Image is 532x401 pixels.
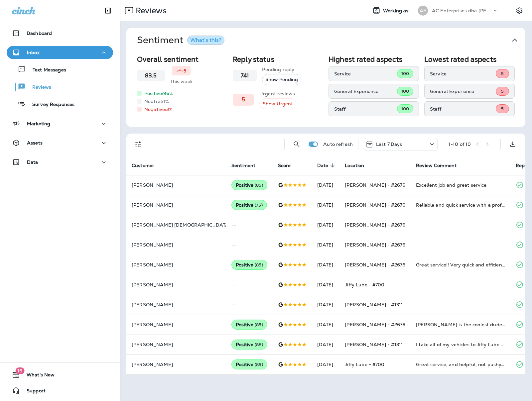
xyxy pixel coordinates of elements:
p: Assets [27,140,43,146]
p: -5 [181,67,186,74]
span: Location [345,163,364,168]
p: General Experience [430,89,496,94]
span: Review Comment [416,162,465,168]
p: This week [170,78,193,85]
span: Score [278,162,300,168]
h2: Reply status [233,55,323,63]
button: What's this? [187,36,224,45]
td: [DATE] [312,275,340,295]
span: 16 [15,367,24,374]
div: Great service!! Very quick and efficient. [416,261,505,268]
h2: Highest rated aspects [329,55,419,63]
td: [DATE] [312,255,340,275]
p: [PERSON_NAME] [132,262,221,267]
div: I take all of my vehicles to Jiffy Lube on Roan St. They have always been respectful and friendly... [416,341,505,348]
td: [DATE] [312,295,340,315]
button: Show Urgent [259,98,296,109]
span: 5 [501,71,504,76]
div: Positive [231,180,267,190]
p: Data [27,159,38,165]
td: -- [226,235,273,255]
span: [PERSON_NAME] - #1311 [345,302,403,308]
td: [DATE] [312,315,340,335]
button: 16What's New [7,368,113,381]
p: Marketing [27,121,50,126]
span: [PERSON_NAME] - #2676 [345,242,405,248]
span: Jiffy Lube - #700 [345,361,384,367]
div: Sammy is the coolest dude. Gotta love the guy. [416,321,505,328]
span: ( 85 ) [255,182,263,188]
td: [DATE] [312,195,340,215]
div: Reliable and quick service with a professional and friendly staff. Consistently reliable. [416,202,505,208]
td: -- [226,215,273,235]
p: Text Messages [26,67,66,73]
button: Collapse Sidebar [99,4,117,17]
div: Positive [231,340,267,350]
p: Negative: 3 % [144,106,173,113]
button: Search Reviews [290,138,303,151]
span: Sentiment [231,162,264,168]
p: Staff [430,106,496,112]
button: Settings [513,5,525,17]
p: AC Enterprises dba [PERSON_NAME] [432,8,492,13]
span: [PERSON_NAME] - #2676 [345,222,405,228]
div: AE [418,6,428,16]
span: Date [317,162,337,168]
span: Score [278,163,291,168]
p: Inbox [27,50,40,55]
p: Reviews [133,6,167,16]
div: Positive [231,260,267,270]
div: Positive [231,320,267,330]
span: ( 85 ) [255,322,263,328]
div: SentimentWhat's this? [126,52,525,127]
td: [DATE] [312,215,340,235]
td: [DATE] [312,175,340,195]
button: Survey Responses [7,97,113,111]
p: General Experience [334,89,397,94]
span: Working as: [383,8,411,14]
p: [PERSON_NAME] [132,282,221,287]
span: 100 [401,106,409,112]
div: Positive [231,200,267,210]
span: Support [20,388,46,396]
td: [DATE] [312,335,340,354]
td: -- [226,295,273,315]
button: Support [7,384,113,397]
span: [PERSON_NAME] - #1311 [345,342,403,348]
p: Service [334,71,397,76]
button: Data [7,155,113,169]
p: Reviews [26,84,51,91]
p: Dashboard [27,31,52,36]
button: Marketing [7,117,113,130]
span: 5 [501,106,504,112]
span: [PERSON_NAME] - #2676 [345,322,405,328]
p: Urgent reviews [259,90,296,97]
p: [PERSON_NAME] [132,242,221,248]
button: Reviews [7,80,113,94]
span: What's New [20,372,55,380]
p: Auto refresh [323,142,353,147]
span: Location [345,162,373,168]
span: [PERSON_NAME] - #2676 [345,202,405,208]
span: Jiffy Lube - #700 [345,282,384,288]
p: Pending reply [262,66,301,73]
h1: Sentiment [137,35,224,46]
span: [PERSON_NAME] - #2676 [345,182,405,188]
span: Review Comment [416,163,457,168]
h3: 83.5 [145,72,157,79]
span: ( 88 ) [255,342,263,348]
div: Positive [231,359,267,369]
p: [PERSON_NAME] [132,182,221,188]
button: Text Messages [7,62,113,76]
span: 100 [401,88,409,94]
h2: Lowest rated aspects [424,55,515,63]
button: SentimentWhat's this? [132,28,531,52]
button: Filters [132,138,145,151]
span: ( 85 ) [255,262,263,268]
h3: 5 [241,96,246,103]
span: ( 85 ) [255,362,263,367]
p: [PERSON_NAME] [132,302,221,307]
button: Export as CSV [506,138,519,151]
span: 5 [501,88,504,94]
p: Service [430,71,496,76]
